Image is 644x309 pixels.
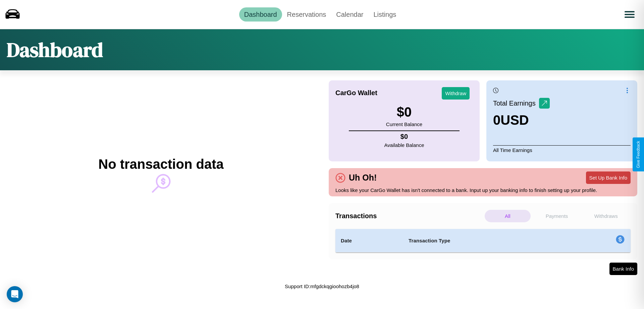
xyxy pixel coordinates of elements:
[485,210,531,222] p: All
[335,212,483,220] h4: Transactions
[7,286,23,302] div: Open Intercom Messenger
[282,7,331,22] a: Reservations
[341,237,398,245] h4: Date
[409,237,561,245] h4: Transaction Type
[384,141,424,150] p: Available Balance
[442,87,470,100] button: Withdraw
[586,171,631,184] button: Set Up Bank Info
[386,120,422,129] p: Current Balance
[98,157,223,172] h2: No transaction data
[384,133,424,141] h4: $ 0
[534,210,580,222] p: Payments
[609,263,637,275] button: Bank Info
[331,7,368,22] a: Calendar
[493,97,539,109] p: Total Earnings
[493,113,550,128] h3: 0 USD
[620,5,639,24] button: Open menu
[239,7,282,22] a: Dashboard
[386,105,422,120] h3: $ 0
[335,186,631,195] p: Looks like your CarGo Wallet has isn't connected to a bank. Input up your banking info to finish ...
[7,36,103,64] h1: Dashboard
[335,229,631,253] table: simple table
[285,282,359,291] p: Support ID: mfgdckqgioohozb4jo8
[636,141,641,168] div: Give Feedback
[583,210,629,222] p: Withdraws
[335,89,377,97] h4: CarGo Wallet
[368,7,401,22] a: Listings
[493,145,631,155] p: All Time Earnings
[345,173,380,183] h4: Uh Oh!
